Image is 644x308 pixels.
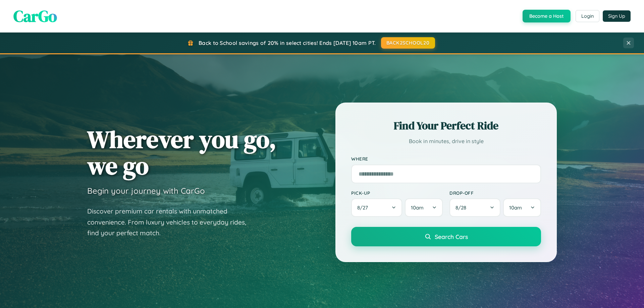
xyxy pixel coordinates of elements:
label: Drop-off [449,190,541,196]
button: BACK2SCHOOL20 [381,37,435,49]
h2: Find Your Perfect Ride [351,118,541,133]
span: 10am [411,204,424,211]
button: Login [576,10,599,22]
span: Back to School savings of 20% in select cities! Ends [DATE] 10am PT. [199,40,376,46]
button: 10am [503,198,541,217]
span: Search Cars [435,233,468,240]
span: 10am [509,204,522,211]
span: CarGo [13,5,57,27]
button: Become a Host [523,10,571,22]
button: 10am [405,198,443,217]
span: 8 / 28 [455,204,470,211]
h1: Wherever you go, we go [87,126,276,179]
span: 8 / 27 [357,204,371,211]
button: Sign Up [603,10,631,22]
button: Search Cars [351,227,541,246]
label: Where [351,156,541,162]
p: Discover premium car rentals with unmatched convenience. From luxury vehicles to everyday rides, ... [87,206,255,239]
p: Book in minutes, drive in style [351,136,541,146]
button: 8/27 [351,198,402,217]
label: Pick-up [351,190,443,196]
h3: Begin your journey with CarGo [87,186,205,196]
button: 8/28 [449,198,500,217]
